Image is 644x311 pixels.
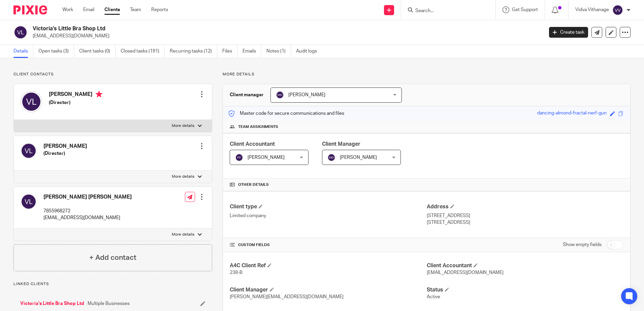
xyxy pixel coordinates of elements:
label: Show empty fields [563,241,602,248]
p: Client contacts [13,72,212,77]
span: [PERSON_NAME] [340,155,377,160]
p: More details [223,72,631,77]
h4: [PERSON_NAME] [PERSON_NAME] [43,194,132,201]
p: [STREET_ADDRESS] [427,212,623,219]
h4: Client Accountant [427,262,623,269]
span: [PERSON_NAME][EMAIL_ADDRESS][DOMAIN_NAME] [230,295,344,299]
a: Open tasks (3) [38,45,74,58]
h4: Client Manager [230,286,426,293]
a: Victoria's Little Bra Shop Ltd [20,300,84,307]
h4: A4C Client Ref [230,262,426,269]
a: Reports [151,6,168,13]
span: [EMAIL_ADDRESS][DOMAIN_NAME] [427,270,504,275]
span: [PERSON_NAME] [288,93,325,97]
h4: Client type [230,203,426,210]
span: Client Manager [322,141,360,147]
a: Notes (1) [266,45,291,58]
span: Get Support [512,7,538,12]
h4: Address [427,203,623,210]
p: [EMAIL_ADDRESS][DOMAIN_NAME] [43,214,132,221]
img: svg%3E [21,91,42,112]
a: Details [13,45,33,58]
i: Primary [96,91,102,98]
h5: (Director) [43,150,87,157]
p: Master code for secure communications and files [228,110,344,117]
h3: Client manager [230,92,264,98]
span: [PERSON_NAME] [248,155,285,160]
h4: + Add contact [89,252,136,263]
span: 238-B [230,270,243,275]
img: svg%3E [21,143,37,159]
p: Linked clients [13,281,212,287]
p: [STREET_ADDRESS] [427,219,623,226]
p: 7855968272 [43,208,132,214]
a: Recurring tasks (12) [170,45,217,58]
img: svg%3E [235,153,243,162]
img: svg%3E [13,25,28,39]
a: Clients [104,6,120,13]
p: More details [172,174,194,179]
p: More details [172,232,194,237]
a: Files [222,45,237,58]
a: Email [83,6,94,13]
span: Other details [238,182,269,187]
a: Emails [243,45,261,58]
a: Closed tasks (191) [121,45,165,58]
h4: [PERSON_NAME] [43,143,87,150]
p: More details [172,123,194,129]
a: Audit logs [296,45,322,58]
p: [EMAIL_ADDRESS][DOMAIN_NAME] [33,33,539,39]
a: Client tasks (0) [79,45,116,58]
span: Client Accountant [230,141,275,147]
p: Limited company [230,212,426,219]
div: dancing-almond-fractal-nerf-gun [537,110,607,117]
img: svg%3E [327,153,335,162]
img: svg%3E [276,91,284,99]
img: svg%3E [612,5,623,15]
span: Team assignments [238,124,278,130]
h4: CUSTOM FIELDS [230,242,426,248]
h4: [PERSON_NAME] [49,91,102,99]
a: Team [130,6,141,13]
h2: Victoria's Little Bra Shop Ltd [33,25,438,32]
p: Vidva Vithanage [575,6,609,13]
span: Active [427,295,440,299]
a: Work [62,6,73,13]
h4: Status [427,286,623,293]
h5: (Director) [49,99,102,106]
span: Multiple Businesses [88,300,130,307]
img: svg%3E [21,194,37,210]
img: Pixie [13,5,47,14]
input: Search [415,8,475,14]
a: Create task [549,27,588,38]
